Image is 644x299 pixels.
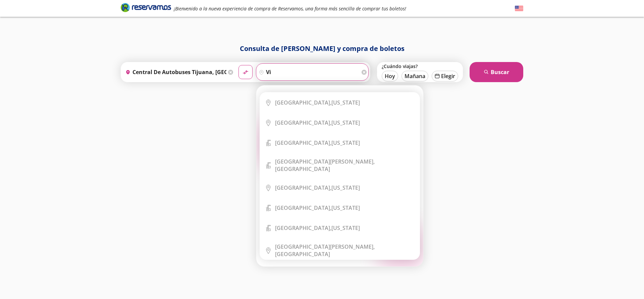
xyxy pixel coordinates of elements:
em: ¡Bienvenido a la nueva experiencia de compra de Reservamos, una forma más sencilla de comprar tus... [174,5,406,12]
label: ¿Cuándo viajas? [382,63,458,69]
div: [US_STATE] [275,99,360,106]
div: [US_STATE] [275,139,360,146]
button: Mañana [401,71,428,81]
button: Buscar [470,62,523,82]
b: [GEOGRAPHIC_DATA], [275,119,331,126]
input: Buscar Origen [123,64,226,80]
div: [GEOGRAPHIC_DATA] [275,243,415,258]
div: [US_STATE] [275,184,360,191]
div: [US_STATE] [275,119,360,126]
b: [GEOGRAPHIC_DATA][PERSON_NAME], [275,158,375,165]
b: [GEOGRAPHIC_DATA], [275,224,331,232]
h1: Consulta de [PERSON_NAME] y compra de boletos [121,44,523,54]
button: Hoy [382,71,398,81]
b: [GEOGRAPHIC_DATA][PERSON_NAME], [275,243,375,250]
b: [GEOGRAPHIC_DATA], [275,204,331,212]
div: [GEOGRAPHIC_DATA] [275,158,415,173]
div: [US_STATE] [275,204,360,212]
input: Buscar Destino [256,64,360,80]
button: English [515,4,523,13]
b: [GEOGRAPHIC_DATA], [275,99,331,106]
b: [GEOGRAPHIC_DATA], [275,139,331,146]
div: [US_STATE] [275,224,360,232]
a: Brand Logo [121,2,171,14]
button: Elegir [432,71,458,81]
b: [GEOGRAPHIC_DATA], [275,184,331,191]
i: Brand Logo [121,2,171,12]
